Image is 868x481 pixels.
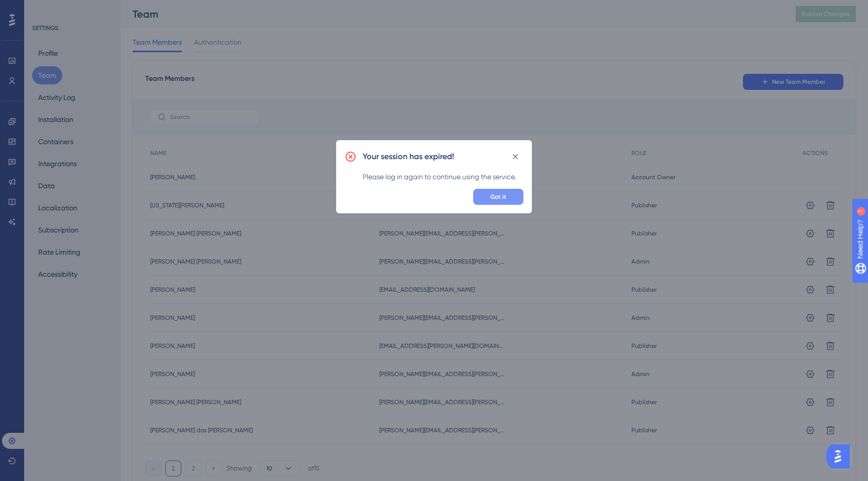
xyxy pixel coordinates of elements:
[363,171,523,183] div: Please log in again to continue using the service.
[363,151,454,163] h2: Your session has expired!
[490,193,506,201] span: Got it
[826,441,856,471] iframe: UserGuiding AI Assistant Launcher
[24,3,63,15] span: Need Help?
[70,5,73,13] div: 1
